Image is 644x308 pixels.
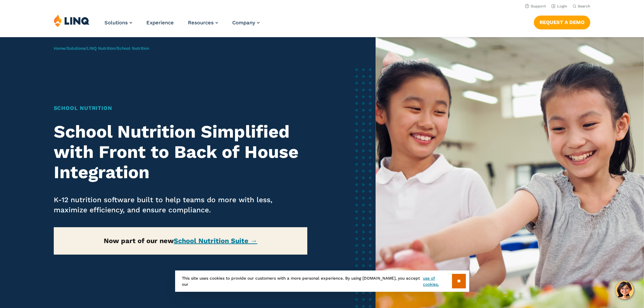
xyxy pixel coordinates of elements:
button: Open Search Bar [573,4,590,9]
a: LINQ Nutrition [87,46,115,51]
a: Request a Demo [534,16,590,29]
nav: Primary Navigation [104,14,260,37]
h2: School Nutrition Simplified with Front to Back of House Integration [54,122,308,182]
span: Search [578,4,590,8]
a: Solutions [104,20,132,26]
strong: Now part of our new [104,237,257,245]
img: LINQ | K‑12 Software [54,14,90,27]
a: Home [54,46,65,51]
span: Resources [188,20,214,26]
span: Company [232,20,255,26]
span: / / / [54,46,149,51]
span: School Nutrition [117,46,149,51]
div: This site uses cookies to provide our customers with a more personal experience. By using [DOMAIN... [175,270,469,292]
nav: Button Navigation [534,14,590,29]
a: Company [232,20,260,26]
a: Login [551,4,567,8]
a: School Nutrition Suite → [174,237,257,245]
a: use of cookies. [423,275,452,287]
a: Solutions [67,46,85,51]
a: Resources [188,20,218,26]
h1: School Nutrition [54,104,308,112]
a: Support [525,4,546,8]
p: K-12 nutrition software built to help teams do more with less, maximize efficiency, and ensure co... [54,195,308,215]
button: Hello, have a question? Let’s chat. [615,281,634,300]
span: Solutions [104,20,128,26]
a: Experience [146,20,174,26]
